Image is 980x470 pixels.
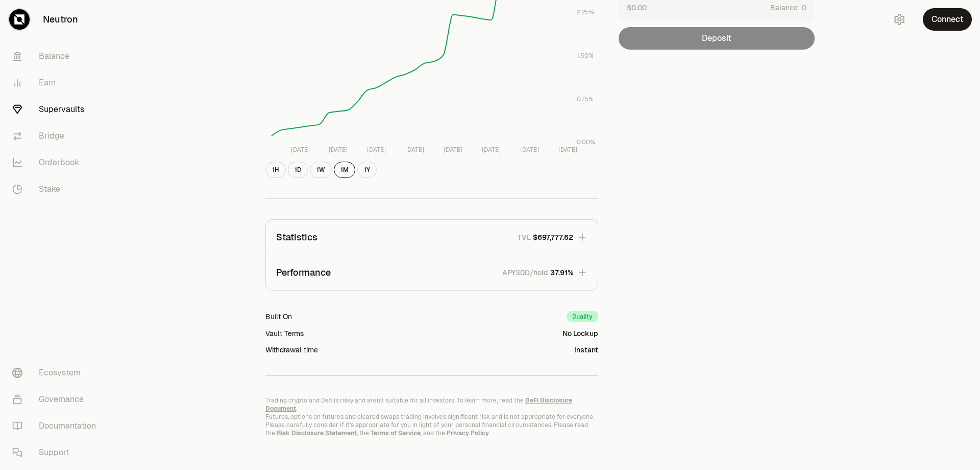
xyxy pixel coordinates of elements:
a: Governance [4,386,110,413]
tspan: [DATE] [405,146,424,154]
div: Duality [567,311,598,322]
tspan: 0.00% [577,138,595,146]
tspan: [DATE] [482,146,501,154]
tspan: [DATE] [291,146,310,154]
a: DeFi Disclosure Document [265,396,572,413]
div: Withdrawal time [265,345,318,355]
p: Futures, options on futures and cleared swaps trading involves significant risk and is not approp... [265,413,598,437]
a: Documentation [4,413,110,439]
a: Privacy Policy [447,429,489,437]
span: Balance: [770,3,800,13]
a: Balance [4,43,110,70]
a: Supervaults [4,96,110,123]
tspan: [DATE] [444,146,462,154]
button: 1W [310,162,332,178]
a: Earn [4,70,110,96]
button: 1H [265,162,286,178]
a: Stake [4,176,110,203]
p: Statistics [276,230,317,244]
button: PerformanceAPY30D/hold37.91% [266,255,598,290]
a: Terms of Service [371,429,421,437]
button: 1Y [357,162,377,178]
tspan: 2.25% [577,8,594,16]
p: Trading crypto and Defi is risky and aren't suitable for all investors. To learn more, read the . [265,396,598,413]
a: Bridge [4,123,110,149]
tspan: [DATE] [367,146,386,154]
a: Risk Disclosure Statement [277,429,357,437]
p: TVL [518,232,531,242]
a: Ecosystem [4,360,110,386]
div: Instant [574,345,598,355]
button: 1M [334,162,355,178]
div: No Lockup [562,328,598,339]
div: Built On [265,311,292,322]
button: Connect [923,8,972,31]
tspan: [DATE] [520,146,539,154]
tspan: [DATE] [329,146,348,154]
button: 1D [288,162,308,178]
p: Performance [276,265,331,280]
a: Support [4,439,110,466]
p: APY30D/hold [502,267,548,278]
span: 37.91% [550,267,573,278]
tspan: 1.50% [577,52,594,60]
tspan: 0.75% [577,95,594,103]
div: Vault Terms [265,328,304,339]
button: StatisticsTVL$697,777.62 [266,220,598,255]
tspan: [DATE] [558,146,577,154]
a: Orderbook [4,149,110,176]
span: $697,777.62 [533,232,573,242]
button: $0.00 [627,2,647,13]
